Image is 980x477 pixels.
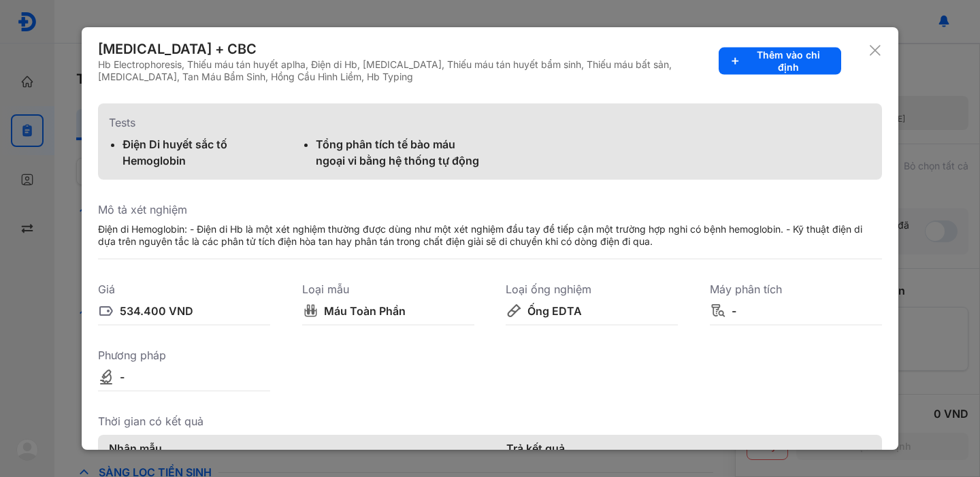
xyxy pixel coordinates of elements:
div: Thời gian có kết quả [98,413,882,429]
div: Máy phân tích [710,281,882,297]
div: Hb Electrophoresis, Thiếu máu tán huyết aplha, Điện di Hb, [MEDICAL_DATA], Thiếu máu tán huyết bẩ... [98,59,719,83]
button: Thêm vào chỉ định [719,48,841,75]
div: Giá [98,281,270,297]
div: - [120,369,125,385]
th: Nhận mẫu [98,435,495,462]
div: Máu Toàn Phần [324,303,406,319]
div: Ống EDTA [527,303,582,319]
div: [MEDICAL_DATA] + CBC [98,39,719,59]
div: Mô tả xét nghiệm [98,201,882,218]
div: Điện di Hemoglobin: - Điện di Hb là một xét nghiệm thường được dùng như một xét nghiệm đầu tay để... [98,223,882,248]
div: - [732,303,736,319]
div: Tổng phân tích tế bào máu ngoại vi bằng hệ thống tự động [316,136,485,169]
div: Loại mẫu [302,281,474,297]
div: 534.400 VND [120,303,193,319]
div: Phương pháp [98,347,270,363]
th: Trả kết quả [495,435,882,462]
div: Tests [109,114,871,131]
div: Điện Di huyết sắc tố Hemoglobin [122,136,291,169]
div: Loại ống nghiệm [506,281,678,297]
